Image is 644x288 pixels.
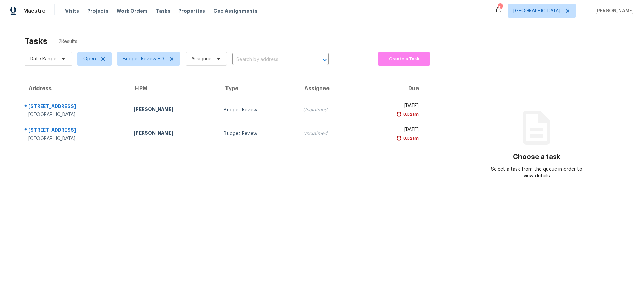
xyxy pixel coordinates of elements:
[303,130,355,137] div: Unclaimed
[213,7,258,14] span: Geo Assignments
[22,79,128,98] th: Address
[366,102,419,111] div: [DATE]
[134,106,213,114] div: [PERSON_NAME]
[378,52,430,66] button: Create a Task
[382,55,426,63] span: Create a Task
[87,7,108,14] span: Projects
[128,79,218,98] th: HPM
[28,127,123,135] div: [STREET_ADDRESS]
[28,135,123,142] div: [GEOGRAPHIC_DATA]
[402,135,419,142] div: 8:32am
[30,55,56,62] span: Date Range
[191,55,211,62] span: Assignee
[65,7,79,14] span: Visits
[134,130,213,138] div: [PERSON_NAME]
[402,111,419,118] div: 8:32am
[23,7,46,14] span: Maestro
[366,126,419,135] div: [DATE]
[224,130,292,137] div: Budget Review
[488,166,585,179] div: Select a task from the queue in order to view details
[218,79,297,98] th: Type
[224,107,292,113] div: Budget Review
[156,9,170,13] span: Tasks
[513,7,560,14] span: [GEOGRAPHIC_DATA]
[28,111,123,118] div: [GEOGRAPHIC_DATA]
[58,38,77,45] span: 2 Results
[320,55,330,65] button: Open
[361,79,429,98] th: Due
[25,38,47,45] h2: Tasks
[592,7,634,14] span: [PERSON_NAME]
[117,7,148,14] span: Work Orders
[178,7,205,14] span: Properties
[513,154,560,160] h3: Choose a task
[28,103,123,111] div: [STREET_ADDRESS]
[396,111,402,118] img: Overdue Alarm Icon
[297,79,361,98] th: Assignee
[498,4,502,11] div: 45
[123,55,164,62] span: Budget Review + 3
[83,55,96,62] span: Open
[232,54,310,65] input: Search by address
[303,107,355,113] div: Unclaimed
[396,135,402,142] img: Overdue Alarm Icon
